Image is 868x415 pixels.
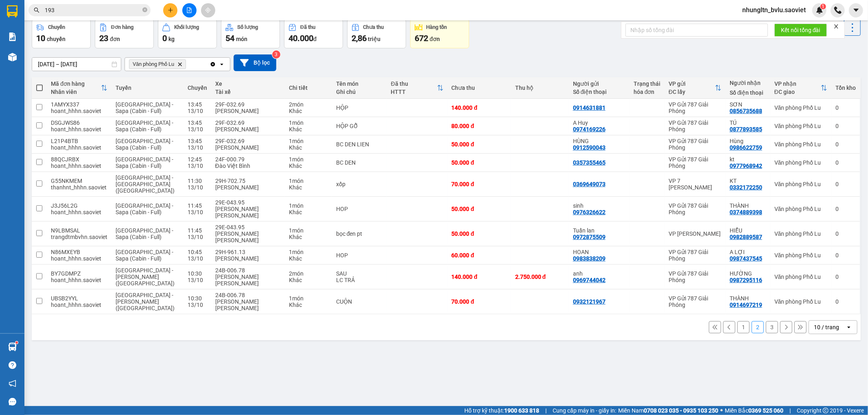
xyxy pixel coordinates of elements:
div: VP Gửi 787 Giải Phóng [669,202,722,215]
div: SAU [336,270,383,277]
div: Văn phòng Phố Lu [774,104,827,111]
div: Đã thu [391,80,437,87]
span: [GEOGRAPHIC_DATA] - Sapa (Cabin - Full) [116,227,173,240]
button: Bộ lọc [234,54,276,71]
div: hoant_hhhn.saoviet [51,277,107,283]
div: 1 món [289,227,328,234]
div: Văn phòng Phố Lu [774,252,827,259]
div: HTTT [391,89,437,95]
span: [GEOGRAPHIC_DATA] - Sapa (Cabin - Full) [116,249,173,262]
span: 23 [99,33,108,43]
svg: Clear all [210,61,216,67]
div: 1 món [289,202,328,209]
th: Toggle SortBy [47,77,112,99]
div: 60.000 đ [452,252,507,259]
div: LC TRẢ [336,277,383,283]
div: CUỘN [336,298,383,305]
div: Đơn hàng [111,24,133,30]
div: THÀNH [730,202,766,209]
img: phone-icon [834,7,842,14]
span: món [236,36,247,42]
img: logo-vxr [7,5,17,17]
div: ĐC giao [774,89,821,95]
span: [GEOGRAPHIC_DATA] - Sapa (Cabin - Full) [116,156,173,169]
div: 0972875509 [573,234,606,240]
div: trangdtmbvhn.saoviet [51,234,107,240]
div: G55NKMEM [51,178,107,184]
button: 2 [752,321,764,333]
div: 13/10 [188,209,207,215]
div: Văn phòng Phố Lu [774,123,827,129]
div: HIỂU [730,227,766,234]
div: 13:45 [188,101,207,108]
div: A LỢI [730,249,766,255]
span: aim [205,7,211,13]
input: Selected Văn phòng Phố Lu. [188,60,188,68]
div: 29F-032.69 [215,138,281,144]
img: solution-icon [8,33,17,41]
div: 0932121967 [573,298,606,305]
button: Kết nối tổng đài [774,24,827,37]
div: Chưa thu [363,24,384,30]
div: VP Gửi 787 Giải Phóng [669,249,722,262]
div: thanhnt_hhhn.saoviet [51,184,107,191]
div: Khác [289,302,328,308]
div: 24F-000.79 [215,156,281,163]
div: Người gửi [573,80,625,87]
span: ⚪️ [720,409,723,412]
button: Đã thu40.000đ [284,19,343,48]
span: message [9,398,16,406]
div: 2 món [289,101,328,108]
div: Khác [289,126,328,133]
span: close-circle [142,7,147,12]
div: 13/10 [188,108,207,114]
div: Chuyến [48,24,65,30]
div: 0986622759 [730,144,762,151]
div: 24B-006.78 [215,267,281,274]
button: file-add [182,3,197,17]
span: Miền Nam [618,406,718,415]
div: VP 7 [PERSON_NAME] [669,178,722,191]
div: 0912590043 [573,144,606,151]
button: aim [201,3,215,17]
span: [GEOGRAPHIC_DATA] - Sapa (Cabin - Full) [116,120,173,133]
div: VP Gửi 787 Giải Phóng [669,138,722,151]
th: Toggle SortBy [770,77,831,99]
div: 0 [835,123,856,129]
div: anh [573,270,625,277]
div: Khác [289,163,328,169]
div: 0357355465 [573,159,606,166]
sup: 1 [15,341,18,344]
span: 54 [225,33,234,43]
div: 0976326622 [573,209,606,215]
div: 10:45 [188,249,207,255]
div: 0983838209 [573,255,606,262]
div: Văn phòng Phố Lu [774,159,827,166]
div: 13:45 [188,120,207,126]
div: 50.000 đ [452,159,507,166]
div: 11:30 [188,178,207,184]
div: TÚ [730,120,766,126]
div: Thu hộ [515,85,565,91]
sup: 1 [820,4,826,9]
div: Số điện thoại [573,89,625,95]
span: [GEOGRAPHIC_DATA] - [GEOGRAPHIC_DATA] ([GEOGRAPHIC_DATA]) [116,174,175,194]
div: Văn phòng Phố Lu [774,230,827,237]
span: 1 [822,4,824,9]
span: 10 [36,33,45,43]
span: [GEOGRAPHIC_DATA] - Sapa (Cabin - Full) [116,101,173,114]
span: nhungltn_bvlu.saoviet [736,5,812,15]
div: 0982889587 [730,234,762,240]
span: Kết nối tổng đài [781,26,820,35]
span: đ [313,36,317,42]
div: KT [730,178,766,184]
div: 10:30 [188,295,207,302]
div: 0877893585 [730,126,762,133]
div: hoant_hhhn.saoviet [51,108,107,114]
div: 1 món [289,249,328,255]
div: Tài xế [215,89,281,95]
div: UBSB2YYL [51,295,107,302]
div: 13/10 [188,144,207,151]
div: Người nhận [730,80,766,86]
div: 13/10 [188,126,207,133]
